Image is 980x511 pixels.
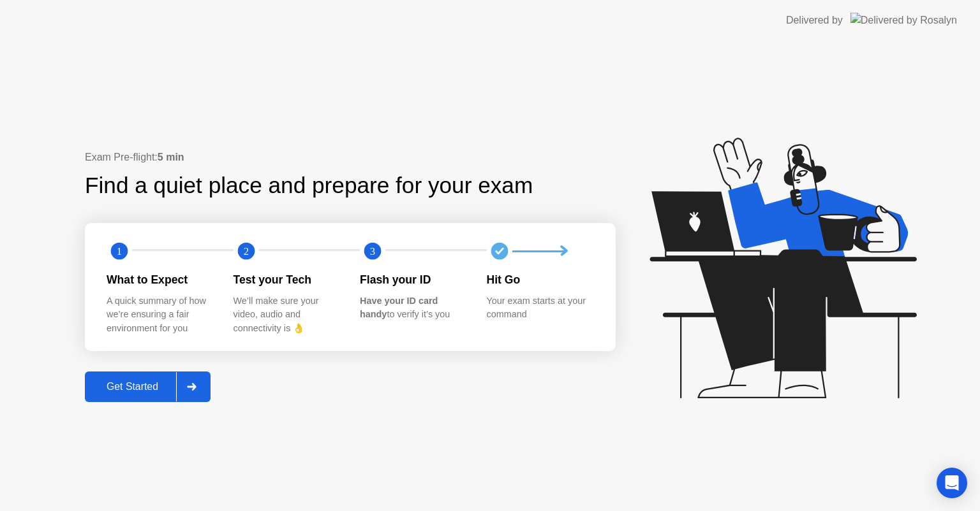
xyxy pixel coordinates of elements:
img: Delivered by Rosalyn [850,13,957,27]
div: Flash your ID [360,271,466,288]
div: Get Started [89,381,176,392]
div: What to Expect [107,271,213,288]
div: A quick summary of how we’re ensuring a fair environment for you [107,294,213,336]
div: Exam Pre-flight: [85,150,616,165]
text: 2 [243,245,248,257]
div: Your exam starts at your command [487,294,593,322]
div: Hit Go [487,271,593,288]
button: Get Started [85,371,211,402]
div: Delivered by [786,13,843,28]
b: Have your ID card handy [360,296,438,320]
div: Find a quiet place and prepare for your exam [85,169,535,203]
div: to verify it’s you [360,294,466,322]
div: We’ll make sure your video, audio and connectivity is 👌 [234,294,340,336]
text: 3 [370,245,375,257]
div: Test your Tech [234,271,340,288]
div: Open Intercom Messenger [937,468,967,498]
b: 5 min [158,152,184,162]
text: 1 [117,245,122,257]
